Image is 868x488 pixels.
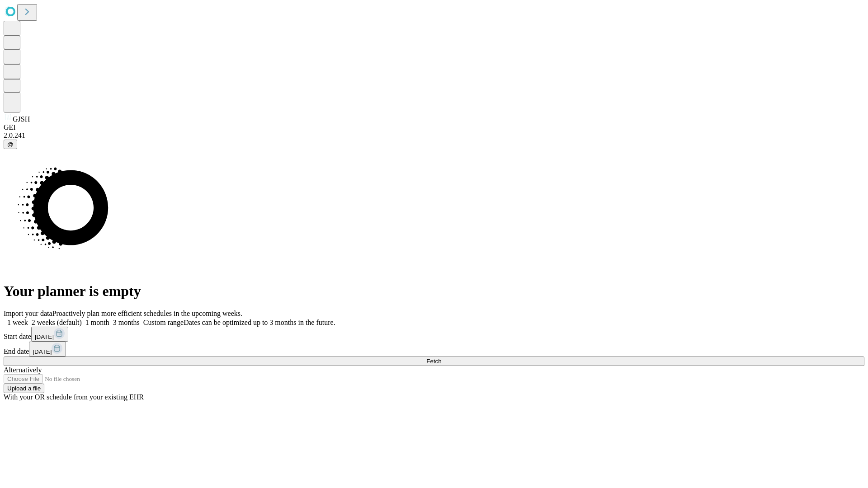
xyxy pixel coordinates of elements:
span: Import your data [4,310,52,317]
div: 2.0.241 [4,131,864,140]
button: Upload a file [4,384,44,393]
span: Proactively plan more efficient schedules in the upcoming weeks. [52,310,242,317]
span: 2 weeks (default) [32,319,82,326]
span: 1 week [7,319,28,326]
button: [DATE] [31,327,68,342]
span: Fetch [426,358,441,365]
div: Start date [4,327,864,342]
h1: Your planner is empty [4,283,864,300]
span: GJSH [13,115,30,123]
button: [DATE] [29,342,66,357]
span: 1 month [85,319,109,326]
button: @ [4,140,17,149]
button: Fetch [4,357,864,366]
span: [DATE] [35,333,54,340]
span: @ [7,141,14,148]
span: Dates can be optimized up to 3 months in the future. [184,319,335,326]
div: GEI [4,123,864,131]
span: [DATE] [33,348,52,355]
span: With your OR schedule from your existing EHR [4,393,144,401]
div: End date [4,342,864,357]
span: Alternatively [4,366,42,374]
span: Custom range [143,319,184,326]
span: 3 months [113,319,140,326]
